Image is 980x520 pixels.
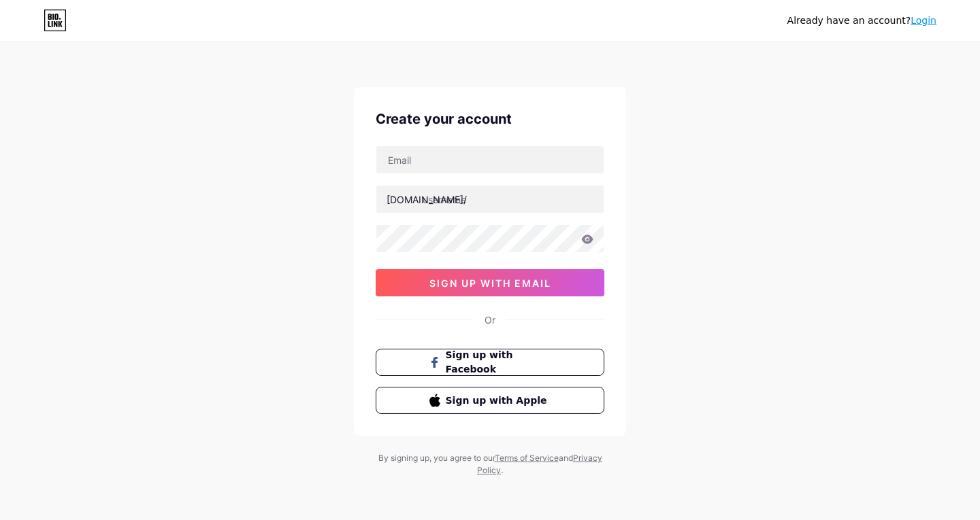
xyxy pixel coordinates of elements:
[495,453,559,463] a: Terms of Service
[376,186,604,213] input: username
[911,15,936,26] a: Login
[387,192,467,207] div: [DOMAIN_NAME]/
[446,394,551,408] span: Sign up with Apple
[376,349,604,376] button: Sign up with Facebook
[376,387,604,414] button: Sign up with Apple
[376,109,604,129] div: Create your account
[376,146,604,173] input: Email
[374,452,606,476] div: By signing up, you agree to our and .
[376,269,604,296] button: sign up with email
[485,313,495,327] div: Or
[446,348,551,377] span: Sign up with Facebook
[787,14,936,28] div: Already have an account?
[429,277,551,289] span: sign up with email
